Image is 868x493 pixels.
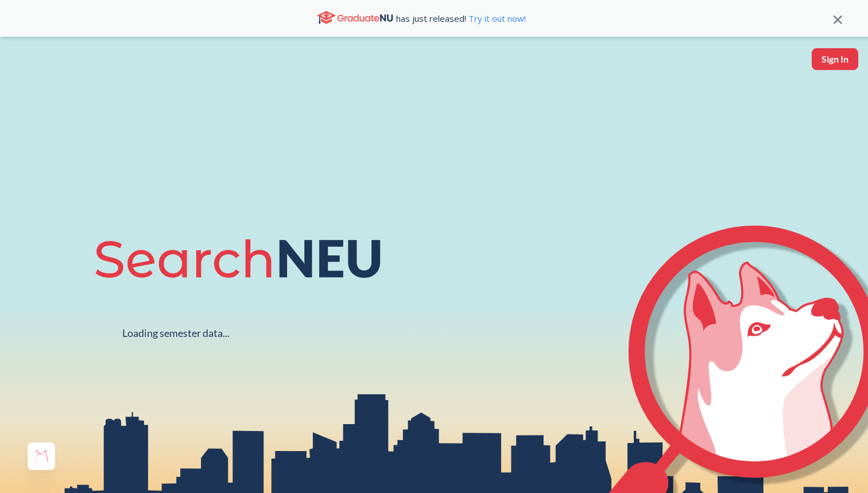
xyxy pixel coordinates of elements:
a: Try it out now! [466,13,526,24]
div: Loading semester data... [122,327,230,340]
a: sandbox logo [11,48,38,87]
img: sandbox logo [11,48,38,83]
span: has just released! [396,12,526,25]
button: Sign In [812,48,858,70]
